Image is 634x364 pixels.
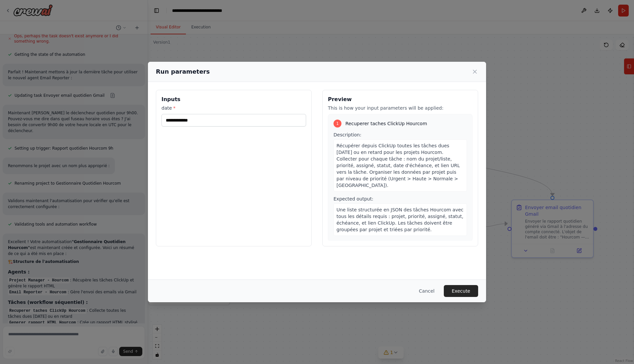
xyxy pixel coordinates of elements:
span: Description: [334,132,361,137]
button: Cancel [414,285,440,297]
h2: Run parameters [156,67,210,76]
div: 1 [334,120,341,127]
h3: Inputs [161,95,306,103]
button: Execute [444,285,478,297]
h3: Preview [328,95,473,103]
span: Une liste structurée en JSON des tâches Hourcom avec tous les détails requis : projet, priorité, ... [336,207,463,232]
label: date [161,105,306,111]
p: This is how your input parameters will be applied: [328,105,473,111]
span: Recuperer taches ClickUp Hourcom [345,120,427,127]
span: Expected output: [334,196,373,201]
span: Récupérer depuis ClickUp toutes les tâches dues [DATE] ou en retard pour les projets Hourcom. Col... [336,143,460,188]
